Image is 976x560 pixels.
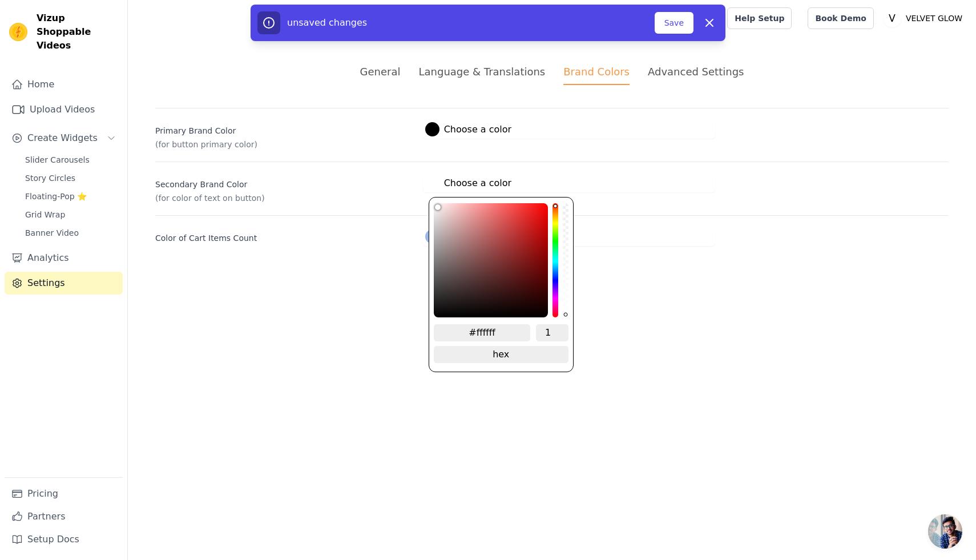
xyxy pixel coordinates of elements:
div: alpha channel [563,203,568,317]
span: Create Widgets [27,131,98,145]
label: Choose a color [425,229,511,244]
button: Save [655,12,693,34]
div: Brand Colors [563,64,630,85]
a: Banner Video [18,225,123,241]
a: Story Circles [18,170,123,186]
p: (for button primary color) [155,139,414,150]
span: Banner Video [25,227,79,239]
div: General [360,64,401,79]
label: Primary Brand Color [155,120,414,136]
label: Secondary Brand Color [155,174,414,190]
a: Floating-Pop ⭐ [18,188,123,204]
button: Choose a color color picker [423,227,514,246]
a: Home [5,73,123,96]
button: Choose a color color picker [423,120,514,139]
a: Settings [5,272,123,295]
a: Partners [5,505,123,528]
label: Choose a color [425,122,511,136]
button: Choose a color color picker [423,174,514,192]
div: Language & Translations [418,64,545,79]
a: Pricing [5,482,123,505]
div: brightness channel [435,204,441,316]
a: Slider Carousels [18,152,123,168]
span: Slider Carousels [25,154,90,166]
button: Create Widgets [5,127,123,150]
span: Floating-Pop ⭐ [25,191,87,202]
a: Grid Wrap [18,207,123,223]
div: color picker [429,197,574,372]
span: Grid Wrap [25,209,65,220]
label: Choose a color [425,176,511,190]
a: Chat öffnen [928,514,962,549]
span: Story Circles [25,172,75,184]
input: alpha channel [536,324,568,341]
a: Setup Docs [5,528,123,551]
a: Analytics [5,247,123,269]
p: (for color of text on button) [155,192,414,204]
label: Color of Cart Items Count [155,228,414,244]
div: saturation channel [435,204,547,210]
div: hue channel [552,203,558,317]
div: Advanced Settings [648,64,744,79]
a: Upload Videos [5,98,123,121]
span: unsaved changes [287,17,367,28]
input: hex color [434,324,531,341]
